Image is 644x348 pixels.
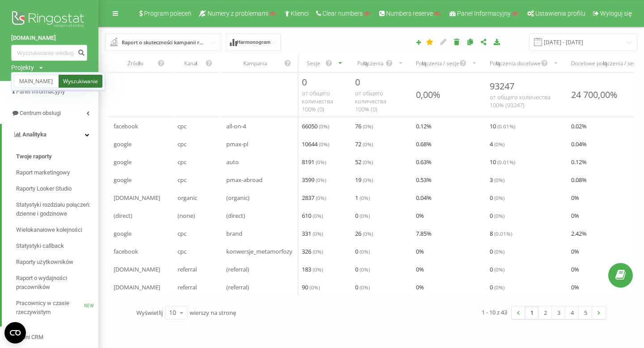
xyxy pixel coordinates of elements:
div: Kampania [226,59,284,67]
span: 0.04 % [416,192,432,203]
span: Twoje raporty [16,152,52,161]
span: 0.04 % [571,139,587,149]
span: pmax-abroad [226,174,263,185]
div: Źródło [114,59,157,67]
span: ( 0 %) [313,212,323,219]
span: Numery z problemami [208,10,268,17]
span: 10 [490,157,515,167]
span: Mini CRM [19,334,43,340]
span: wierszy na stronę [190,309,236,317]
i: Kopiuj raport [466,38,474,45]
span: 0 [490,246,504,257]
div: 24 700,00% [571,89,618,101]
span: Wielokanałowe kolejności [16,225,82,234]
span: (direct) [114,210,132,221]
span: pmax-pl [226,139,248,149]
span: ( 0.01 %) [497,158,515,166]
span: ( 0.01 %) [494,230,512,237]
span: 66050 [302,121,329,132]
span: Program poleceń [144,10,191,17]
a: 2 [538,306,552,319]
i: Pobierz raport [493,38,501,45]
span: (referral) [226,282,249,293]
span: (referral) [226,264,249,275]
span: Numbers reserve [386,10,433,17]
span: google [114,228,131,239]
a: Twoje raporty [16,149,98,165]
span: 93247 [490,80,514,92]
span: 0 [302,76,307,88]
span: Statystyki callback [16,242,64,250]
span: 0 % [416,282,424,293]
span: google [114,157,131,167]
span: ( 0 %) [494,212,504,219]
span: (organic) [226,192,250,203]
span: Clear numbers [322,10,363,17]
span: 90 [302,282,320,293]
a: Statystyki callback [16,238,98,254]
span: ( 0 %) [360,212,370,219]
a: [DOMAIN_NAME] [11,34,87,42]
span: ( 0 %) [319,123,329,130]
span: 10 [490,121,515,132]
span: ( 0 %) [316,176,326,183]
input: Wyszukiwanie według numeru [11,45,87,61]
span: 0.68 % [416,139,432,149]
div: 1 - 10 z 43 [482,308,507,317]
span: 7.85 % [416,228,432,239]
span: ( 0 %) [313,266,323,273]
div: Docelowe połączenia / sesje [571,59,640,67]
span: 8191 [302,157,326,167]
span: ( 0 %) [363,176,373,183]
span: 0 [490,282,504,293]
span: от общего количества 100% ( 0 ) [355,89,386,113]
span: ( 0 %) [494,140,504,148]
span: 19 [355,174,373,185]
span: 10644 [302,139,329,149]
div: Projekty [11,63,34,72]
span: ( 0 %) [363,230,373,237]
span: от общего количества 100% ( 0 ) [302,89,333,113]
span: 0 [355,282,370,293]
span: Raporty Looker Studio [16,184,72,193]
span: Ustawienia profilu [535,10,585,17]
span: 0.08 % [571,174,587,185]
span: 0 [490,264,504,275]
span: 0 [490,192,504,203]
span: 0 % [571,282,579,293]
span: facebook [114,121,138,132]
span: [DOMAIN_NAME] [114,192,160,203]
span: auto [226,157,239,167]
div: 10 [169,308,176,317]
span: (direct) [226,210,245,221]
span: 326 [302,246,323,257]
div: Połączenia [355,59,385,67]
span: 2837 [302,192,326,203]
span: 1 [355,192,370,203]
span: all-on-4 [226,121,246,132]
span: ( 0 %) [363,140,373,148]
span: organic [178,192,197,203]
span: cpc [178,157,186,167]
span: 3 [490,174,504,185]
span: 0.02 % [571,121,587,132]
span: Pracownicy w czasie rzeczywistym [16,299,84,317]
span: ( 0.01 %) [497,123,515,130]
span: 0 [355,246,370,257]
span: cpc [178,228,186,239]
span: Analityka [22,131,47,138]
span: 610 [302,210,323,221]
span: cpc [178,246,186,257]
span: ( 0 %) [494,284,504,291]
span: facebook [114,246,138,257]
span: ( 0 %) [363,158,373,166]
span: ( 0 %) [494,248,504,255]
span: 76 [355,121,373,132]
span: Klienci [291,10,309,17]
span: 0.53 % [416,174,432,185]
div: Raport o skuteczności kampanii reklamowych [122,38,206,47]
a: 4 [565,306,579,319]
a: 3 [552,306,565,319]
span: 2.42 % [571,228,587,239]
span: 72 [355,139,373,149]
